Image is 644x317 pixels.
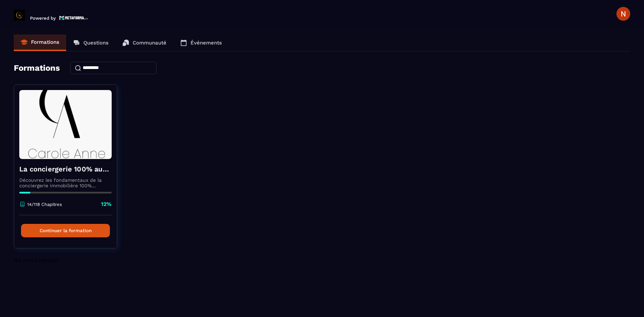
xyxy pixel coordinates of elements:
p: 12% [101,200,112,208]
button: Continuer la formation [21,224,110,237]
h4: Formations [14,63,60,73]
p: Communauté [133,40,166,46]
a: formation-backgroundLa conciergerie 100% automatiséeDécouvrez les fondamentaux de la conciergerie... [14,85,126,257]
p: Questions [83,40,109,46]
a: Événements [173,34,229,51]
span: No more results! [14,257,59,264]
h4: La conciergerie 100% automatisée [19,164,112,174]
p: Découvrez les fondamentaux de la conciergerie immobilière 100% automatisée. Cette formation est c... [19,177,112,188]
p: Powered by [30,16,56,21]
a: Communauté [115,34,173,51]
img: logo-branding [14,10,25,21]
img: formation-background [19,90,112,159]
p: 14/118 Chapitres [27,202,62,207]
p: Formations [31,39,59,45]
a: Formations [14,34,66,51]
img: logo [59,15,88,21]
p: Événements [191,40,222,46]
a: Questions [66,34,115,51]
